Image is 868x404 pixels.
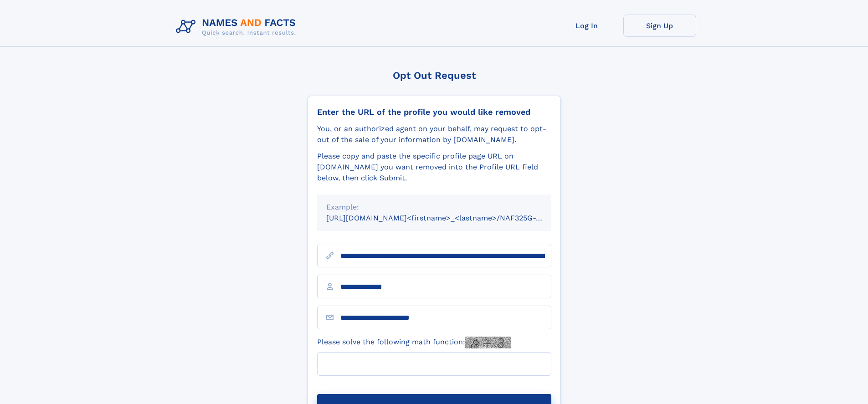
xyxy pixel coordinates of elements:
div: Opt Out Request [308,70,561,81]
small: [URL][DOMAIN_NAME]<firstname>_<lastname>/NAF325G-xxxxxxxx [326,214,569,222]
a: Sign Up [623,15,696,37]
label: Please solve the following math function: [317,337,511,348]
div: Please copy and paste the specific profile page URL on [DOMAIN_NAME] you want removed into the Pr... [317,151,551,184]
div: Enter the URL of the profile you would like removed [317,107,551,117]
a: Log In [550,15,623,37]
img: Logo Names and Facts [172,15,303,39]
div: Example: [326,202,542,213]
div: You, or an authorized agent on your behalf, may request to opt-out of the sale of your informatio... [317,123,551,145]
